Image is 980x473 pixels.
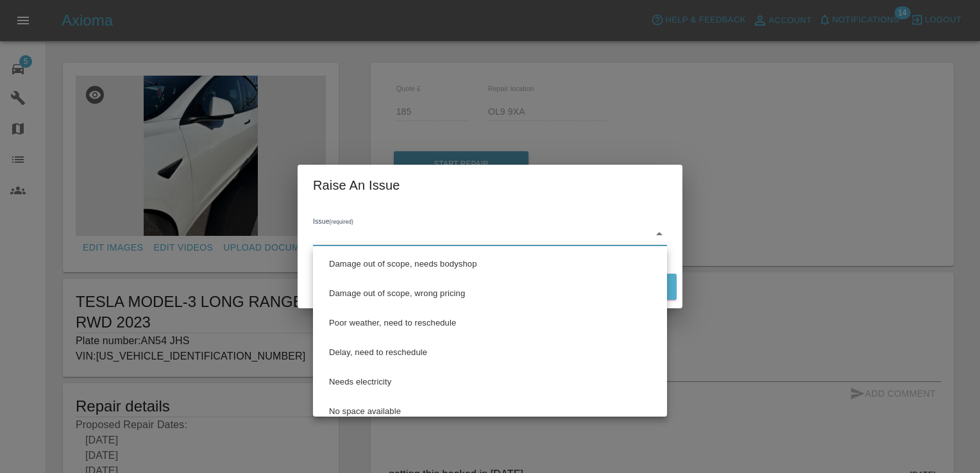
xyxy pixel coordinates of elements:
[316,367,664,397] li: Needs electricity
[316,249,664,279] li: Damage out of scope, needs bodyshop
[316,397,664,426] li: No space available
[316,308,664,338] li: Poor weather, need to reschedule
[316,338,664,367] li: Delay, need to reschedule
[316,279,664,308] li: Damage out of scope, wrong pricing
